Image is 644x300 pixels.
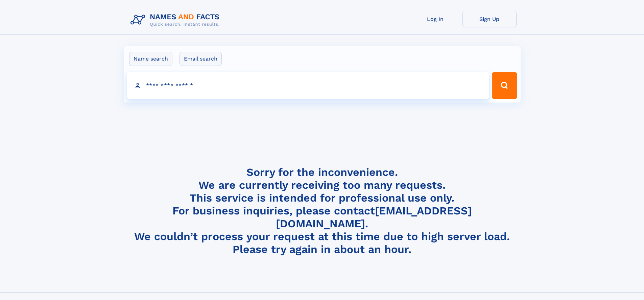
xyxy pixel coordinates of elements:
[276,204,472,230] a: [EMAIL_ADDRESS][DOMAIN_NAME]
[492,72,517,99] button: Search Button
[129,52,172,66] label: Name search
[127,72,489,99] input: search input
[128,11,225,29] img: Logo Names and Facts
[408,11,462,27] a: Log In
[180,52,222,66] label: Email search
[462,11,517,27] a: Sign Up
[128,166,517,256] h4: Sorry for the inconvenience. We are currently receiving too many requests. This service is intend...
